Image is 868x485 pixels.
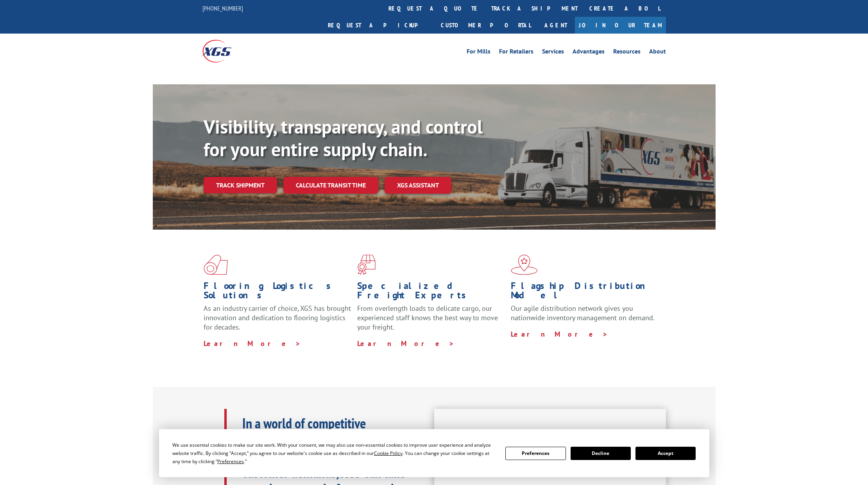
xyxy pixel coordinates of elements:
[217,458,244,465] span: Preferences
[172,441,496,465] div: We use essential cookies to make our site work. With your consent, we may also use non-essential ...
[204,177,277,193] a: Track shipment
[542,48,564,57] a: Services
[374,450,403,456] span: Cookie Policy
[159,429,709,477] div: Cookie Consent Prompt
[435,17,537,34] a: Customer Portal
[575,17,666,34] a: Join Our Team
[283,177,378,194] a: Calculate transit time
[511,255,538,275] img: xgs-icon-flagship-distribution-model-red
[613,48,641,57] a: Resources
[573,48,605,57] a: Advantages
[635,447,696,460] button: Accept
[204,304,351,332] span: As an industry carrier of choice, XGS has brought innovation and dedication to flooring logistics...
[511,281,659,304] h1: Flagship Distribution Model
[204,114,483,161] b: Visibility, transparency, and control for your entire supply chain.
[467,48,490,57] a: For Mills
[505,447,566,460] button: Preferences
[204,255,228,275] img: xgs-icon-total-supply-chain-intelligence-red
[357,339,455,348] a: Learn More >
[322,17,435,34] a: Request a pickup
[204,281,351,304] h1: Flooring Logistics Solutions
[357,281,505,304] h1: Specialized Freight Experts
[571,447,631,460] button: Decline
[511,304,655,322] span: Our agile distribution network gives you nationwide inventory management on demand.
[357,304,505,339] p: From overlength loads to delicate cargo, our experienced staff knows the best way to move your fr...
[385,177,451,194] a: XGS ASSISTANT
[511,330,608,339] a: Learn More >
[499,48,533,57] a: For Retailers
[357,255,376,275] img: xgs-icon-focused-on-flooring-red
[204,339,301,348] a: Learn More >
[202,4,243,12] a: [PHONE_NUMBER]
[537,17,575,34] a: Agent
[649,48,666,57] a: About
